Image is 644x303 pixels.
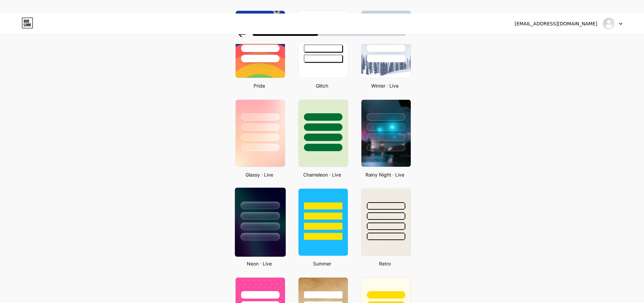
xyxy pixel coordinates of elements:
div: Glitch [296,82,348,89]
div: Winter · Live [359,82,411,89]
div: Retro [359,260,411,267]
div: Glassy · Live [233,171,285,178]
div: Pride [233,82,285,89]
div: Rainy Night · Live [359,171,411,178]
div: [EMAIL_ADDRESS][DOMAIN_NAME] [515,20,597,27]
div: Neon · Live [233,260,285,267]
div: Summer [296,260,348,267]
img: neon.jpg [235,188,285,257]
div: Chameleon · Live [296,171,348,178]
img: caces [602,17,615,30]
